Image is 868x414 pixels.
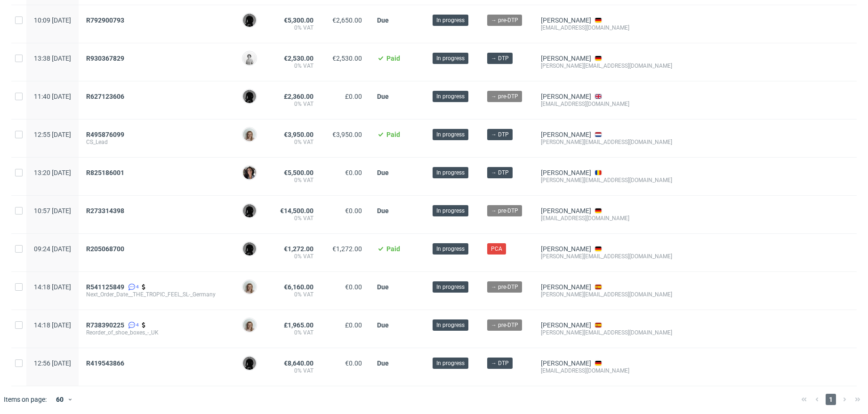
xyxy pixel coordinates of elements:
span: €1,272.00 [284,245,313,253]
span: 10:09 [DATE] [34,16,71,24]
span: 14:18 [DATE] [34,321,71,329]
span: Due [377,93,389,100]
span: In progress [436,207,465,215]
a: R541125849 [86,283,126,291]
span: 0% VAT [280,291,313,298]
span: → DTP [491,168,509,177]
span: €3,950.00 [284,131,313,138]
span: In progress [436,321,465,329]
a: R495876099 [86,131,126,138]
span: Items on page: [4,395,47,404]
a: R792900793 [86,16,126,24]
span: 0% VAT [280,253,313,260]
a: 4 [126,283,139,291]
img: Monika Poźniak [243,128,256,141]
span: In progress [436,92,465,101]
span: Next_Order_Date__THE_TROPIC_FEEL_SL-_Germany [86,291,227,298]
span: Due [377,321,389,329]
span: 4 [136,321,139,329]
span: €0.00 [345,207,362,215]
span: €1,272.00 [332,245,362,253]
img: Monika Poźniak [243,280,256,294]
span: €5,300.00 [284,16,313,24]
a: R930367829 [86,55,126,62]
span: R541125849 [86,283,124,291]
span: 09:24 [DATE] [34,245,71,253]
img: Dawid Urbanowicz [243,14,256,27]
a: R419543866 [86,359,126,367]
span: → DTP [491,54,509,63]
span: Due [377,283,389,291]
span: 0% VAT [280,176,313,184]
span: £1,965.00 [284,321,313,329]
a: [PERSON_NAME] [541,169,591,176]
a: [PERSON_NAME] [541,131,591,138]
span: R627123606 [86,93,124,100]
img: Monika Poźniak [243,318,256,332]
span: Due [377,207,389,215]
span: 13:20 [DATE] [34,169,71,176]
div: [PERSON_NAME][EMAIL_ADDRESS][DOMAIN_NAME] [541,176,672,184]
span: In progress [436,16,465,24]
a: R205068700 [86,245,126,253]
img: Dudek Mariola [243,52,256,65]
span: In progress [436,359,465,367]
a: R273314398 [86,207,126,215]
span: In progress [436,283,465,291]
span: €2,650.00 [332,16,362,24]
div: [PERSON_NAME][EMAIL_ADDRESS][DOMAIN_NAME] [541,329,672,336]
a: [PERSON_NAME] [541,359,591,367]
span: 0% VAT [280,24,313,32]
span: In progress [436,54,465,63]
span: In progress [436,130,465,139]
span: €2,530.00 [284,55,313,62]
div: [PERSON_NAME][EMAIL_ADDRESS][DOMAIN_NAME] [541,253,672,260]
span: 0% VAT [280,100,313,108]
span: £0.00 [345,93,362,100]
span: €8,640.00 [284,359,313,367]
span: 0% VAT [280,62,313,70]
span: 0% VAT [280,138,313,146]
a: [PERSON_NAME] [541,245,591,253]
a: [PERSON_NAME] [541,321,591,329]
img: Moreno Martinez Cristina [243,166,256,179]
div: 60 [50,393,67,406]
a: R627123606 [86,93,126,100]
span: Reorder_of_shoe_boxes_-_UK [86,329,227,336]
div: [EMAIL_ADDRESS][DOMAIN_NAME] [541,24,672,32]
span: 11:40 [DATE] [34,93,71,100]
span: R495876099 [86,131,124,138]
span: → pre-DTP [491,283,518,291]
div: [PERSON_NAME][EMAIL_ADDRESS][DOMAIN_NAME] [541,291,672,298]
span: 1 [826,394,836,405]
span: 12:56 [DATE] [34,359,71,367]
span: Due [377,359,389,367]
span: 4 [136,283,139,291]
div: [PERSON_NAME][EMAIL_ADDRESS][DOMAIN_NAME] [541,62,672,70]
img: Dawid Urbanowicz [243,357,256,370]
span: R930367829 [86,55,124,62]
span: → pre-DTP [491,92,518,101]
a: R738390225 [86,321,126,329]
a: [PERSON_NAME] [541,16,591,24]
span: R205068700 [86,245,124,253]
img: Dawid Urbanowicz [243,204,256,217]
a: [PERSON_NAME] [541,207,591,215]
div: [EMAIL_ADDRESS][DOMAIN_NAME] [541,367,672,374]
span: Paid [386,245,400,253]
span: In progress [436,245,465,253]
div: [EMAIL_ADDRESS][DOMAIN_NAME] [541,215,672,222]
span: Due [377,169,389,176]
a: [PERSON_NAME] [541,93,591,100]
span: → pre-DTP [491,321,518,329]
span: R825186001 [86,169,124,176]
a: [PERSON_NAME] [541,55,591,62]
img: Dawid Urbanowicz [243,90,256,103]
span: €14,500.00 [280,207,313,215]
a: R825186001 [86,169,126,176]
span: 0% VAT [280,215,313,222]
span: → DTP [491,359,509,367]
span: → pre-DTP [491,16,518,24]
span: R792900793 [86,16,124,24]
span: R419543866 [86,359,124,367]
